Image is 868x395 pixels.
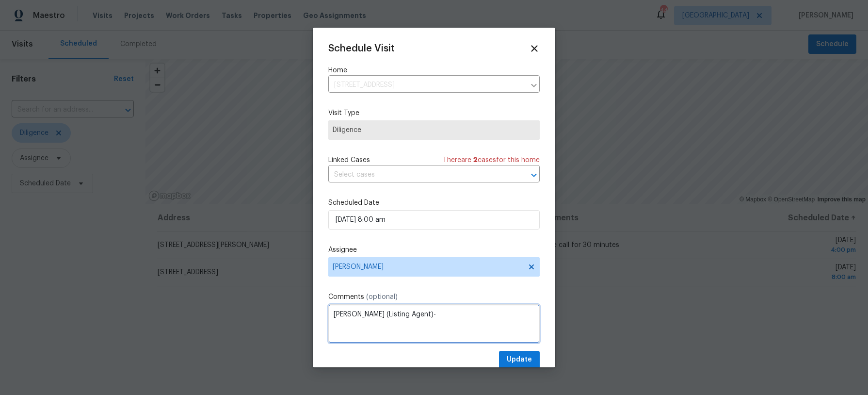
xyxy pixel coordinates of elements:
[366,294,398,300] span: (optional)
[328,210,540,230] input: M/D/YYYY
[527,168,541,182] button: Open
[499,351,540,369] button: Update
[529,43,540,54] span: Close
[328,78,525,93] input: Enter in an address
[333,125,535,135] span: Diligence
[328,66,540,75] label: Home
[328,304,540,343] textarea: [PERSON_NAME] (Listing Agent)-
[328,292,540,302] label: Comments
[328,44,395,53] span: Schedule Visit
[328,108,540,118] label: Visit Type
[333,263,523,271] span: [PERSON_NAME]
[328,167,513,182] input: Select cases
[328,155,370,165] span: Linked Cases
[328,198,540,208] label: Scheduled Date
[443,155,540,165] span: There are case s for this home
[507,354,532,366] span: Update
[328,245,540,255] label: Assignee
[473,157,478,164] span: 2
